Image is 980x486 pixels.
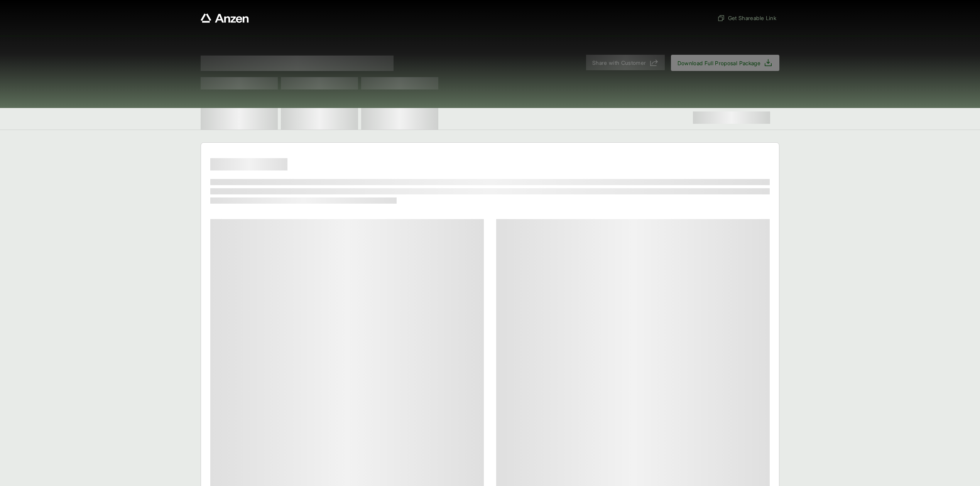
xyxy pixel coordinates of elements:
a: Anzen website [201,13,249,23]
span: Test [281,77,358,89]
span: Test [201,77,278,89]
span: Test [361,77,438,89]
button: Get Shareable Link [714,11,779,25]
span: Get Shareable Link [717,14,776,22]
span: Share with Customer [592,59,646,67]
span: Proposal for [201,56,394,71]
